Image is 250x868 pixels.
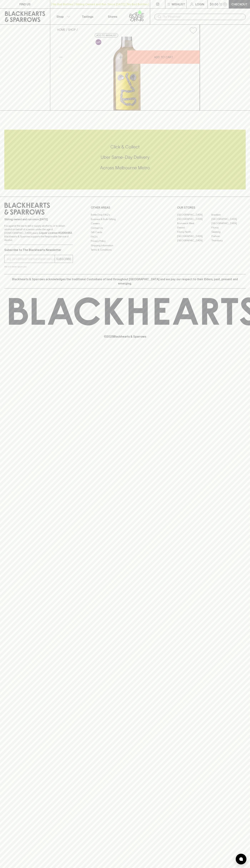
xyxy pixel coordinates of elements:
[91,243,159,248] a: Shipping Information
[177,205,246,210] p: OUR STORES
[82,14,93,19] p: Tastings
[91,213,159,217] a: Bottle Drop FAQ's
[4,130,246,189] div: Call to action block
[95,33,118,38] button: Add to wishlist
[239,857,243,861] img: bubble-icon
[231,2,247,6] p: Checkout
[56,14,64,19] p: Shop
[91,235,159,239] a: FAQ's
[91,217,159,221] a: Business & Bulk Gifting
[91,248,159,252] a: Terms & Conditions
[177,238,211,243] a: [GEOGRAPHIC_DATA]
[4,224,73,242] p: It is against the law to sell or supply alcohol to, or to obtain alcohol on behalf of a person un...
[211,234,246,238] a: Prahran
[177,213,211,217] a: [GEOGRAPHIC_DATA]
[100,9,125,24] a: Stores
[224,3,226,5] p: 0
[211,225,246,230] a: Fitzroy
[4,265,73,268] p: We will never spam you
[4,144,246,150] h5: Click & Collect
[50,9,75,24] button: Shop
[7,277,243,286] p: Blackhearts & Sparrows acknowledges the traditional Custodians of land throughout [GEOGRAPHIC_DAT...
[195,2,204,6] p: Login
[188,26,198,35] button: Add to wishlist
[91,239,159,243] a: Privacy Policy
[7,256,55,262] input: e.g. jane@blackheartsandsparrows.com.au
[95,38,102,46] a: Some may call it natural, others minimum intervention, either way, it’s hands off & maybe even a ...
[19,2,31,6] p: FIND US
[210,2,218,6] p: $0.00
[39,231,72,234] strong: Liquor License #32064953
[163,14,243,20] input: Try "Pinot noir"
[211,217,246,221] a: [GEOGRAPHIC_DATA]
[177,221,211,225] a: Brunswick West
[127,50,200,64] button: ADD TO CART
[91,221,159,226] a: Careers
[4,248,73,252] p: Subscribe to The Blackhearts Newsletter
[177,217,211,221] a: [GEOGRAPHIC_DATA]
[54,37,200,110] img: 41484.png
[177,230,211,234] a: Fitzroy North
[108,14,117,19] p: Stores
[211,238,246,243] a: Thornbury
[68,28,76,31] a: SHOP
[55,255,73,263] button: SUBSCRIBE
[177,225,211,230] a: Elwood
[211,230,246,234] a: Geelong
[75,9,100,24] a: Tastings
[4,165,246,171] h5: Across Melbourne Metro
[56,257,71,261] p: SUBSCRIBE
[91,226,159,230] a: Contact Us
[91,230,159,235] a: Gift Cards
[96,39,101,45] img: Lo-Fi
[4,218,73,221] p: Sibling owned and run since [DATE]
[154,55,173,59] p: ADD TO CART
[211,221,246,225] a: [GEOGRAPHIC_DATA]
[211,213,246,217] a: Braddon
[4,154,246,160] h5: Uber Same-Day Delivery
[91,205,159,210] p: OTHER AREAS
[57,28,65,31] a: HOME
[177,234,211,238] a: [GEOGRAPHIC_DATA]
[172,2,185,6] p: Wishlist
